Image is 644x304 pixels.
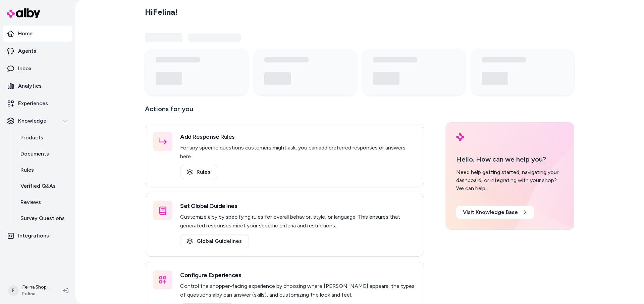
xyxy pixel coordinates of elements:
[3,43,72,59] a: Agents
[456,168,563,192] div: Need help getting started, navigating your dashboard, or integrating with your shop? We can help.
[180,282,416,299] p: Control the shopper-facing experience by choosing where [PERSON_NAME] appears, the types of quest...
[3,113,72,129] button: Knowledge
[22,291,52,297] span: Felina
[20,182,56,190] p: Verified Q&As
[3,60,72,77] a: Inbox
[22,284,52,291] p: Felina Shopify
[20,134,43,142] p: Products
[18,232,49,240] p: Integrations
[4,280,58,301] button: FFelina ShopifyFelina
[14,162,72,178] a: Rules
[18,64,32,73] p: Inbox
[3,26,72,42] a: Home
[18,117,46,125] p: Knowledge
[180,201,416,211] h3: Set Global Guidelines
[18,30,33,38] p: Home
[456,154,563,164] p: Hello. How can we help you?
[18,99,48,107] p: Experiences
[145,103,424,120] p: Actions for you
[7,8,40,18] img: alby Logo
[14,130,72,146] a: Products
[18,82,42,90] p: Analytics
[14,146,72,162] a: Documents
[14,194,72,210] a: Reviews
[456,206,534,219] a: Visit Knowledge Base
[3,228,72,244] a: Integrations
[20,166,34,174] p: Rules
[180,165,217,179] a: Rules
[20,198,41,206] p: Reviews
[180,234,249,248] a: Global Guidelines
[8,285,19,296] span: F
[18,47,36,55] p: Agents
[3,78,72,94] a: Analytics
[20,214,65,222] p: Survey Questions
[14,178,72,194] a: Verified Q&As
[20,150,49,158] p: Documents
[3,95,72,112] a: Experiences
[180,143,416,161] p: For any specific questions customers might ask, you can add preferred responses or answers here.
[180,213,416,230] p: Customize alby by specifying rules for overall behavior, style, or language. This ensures that ge...
[145,7,177,17] h2: Hi Felina !
[14,210,72,226] a: Survey Questions
[456,133,464,141] img: alby Logo
[180,132,416,141] h3: Add Response Rules
[180,270,416,280] h3: Configure Experiences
